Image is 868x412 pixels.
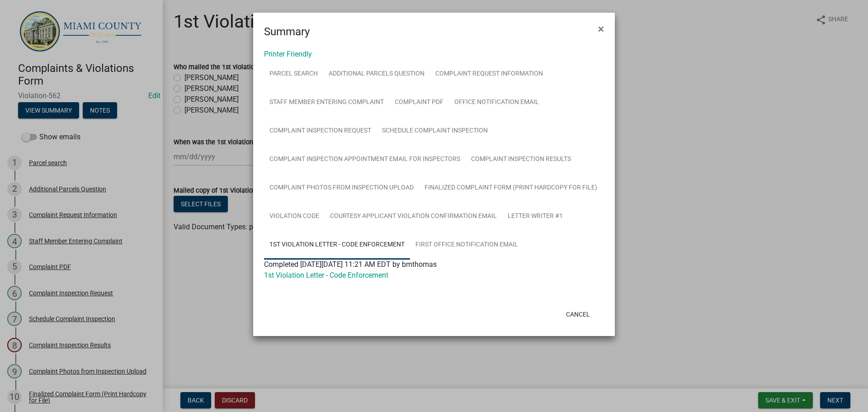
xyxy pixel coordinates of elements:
[591,16,611,42] button: Close
[598,23,604,35] span: ×
[323,60,430,89] a: Additional Parcels Question
[264,271,388,279] a: 1st Violation Letter - Code Enforcement
[325,202,502,231] a: Courtesy Applicant Violation Confirmation Email
[264,202,325,231] a: Violation Code
[430,60,548,89] a: Complaint Request Information
[502,202,568,231] a: Letter Writer #1
[264,117,377,146] a: Complaint Inspection Request
[559,306,597,322] button: Cancel
[264,260,437,269] span: Completed [DATE][DATE] 11:21 AM EDT by bmthomas
[466,145,576,174] a: Complaint Inspection Results
[264,231,410,260] a: 1st Violation Letter - Code Enforcement
[264,60,323,89] a: Parcel search
[264,24,310,40] h4: Summary
[389,88,449,117] a: Complaint PDF
[264,145,466,174] a: Complaint Inspection Appointment Email for Inspectors
[264,50,312,58] a: Printer Friendly
[377,117,493,146] a: Schedule Complaint Inspection
[264,88,389,117] a: Staff Member Entering Complaint
[419,174,603,203] a: Finalized Complaint Form (Print Hardcopy for File)
[264,174,419,203] a: Complaint Photos from Inspection Upload
[449,88,544,117] a: Office Notification Email
[410,231,524,260] a: First Office Notification Email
